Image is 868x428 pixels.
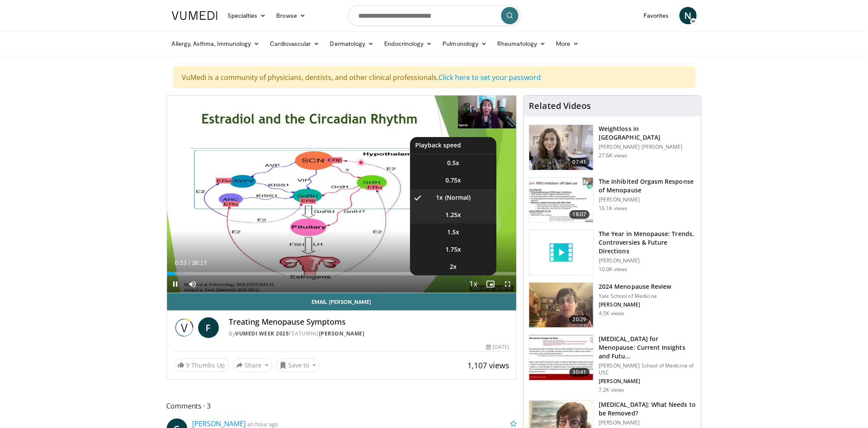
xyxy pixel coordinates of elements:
[447,228,459,236] span: 1.5x
[569,315,590,324] span: 20:29
[174,317,195,338] img: Vumedi Week 2025
[599,177,696,195] h3: The Inhibited Orgasm Response of Menopause
[445,176,461,185] span: 0.75x
[569,210,590,219] span: 18:07
[492,35,551,52] a: Rheumatology
[569,368,590,377] span: 30:41
[599,400,696,418] h3: [MEDICAL_DATA]: What Needs to be Removed?
[379,35,437,52] a: Endocrinology
[447,159,459,167] span: 0.5x
[482,275,499,293] button: Enable picture-in-picture mode
[599,230,696,256] h3: The Year in Menopause: Trends, Controversies & Future Directions
[529,283,593,328] img: 692f135d-47bd-4f7e-b54d-786d036e68d3.150x105_q85_crop-smart_upscale.jpg
[599,196,696,203] p: [PERSON_NAME]
[486,343,509,351] div: [DATE]
[599,144,696,150] p: [PERSON_NAME] [PERSON_NAME]
[529,282,696,328] a: 20:29 2024 Menopause Review Yale School of Medicine [PERSON_NAME] 4.5K views
[599,362,696,376] p: [PERSON_NAME] School of Medicine of USC
[437,35,492,52] a: Pulmonology
[599,266,627,273] p: 10.0K views
[276,358,320,372] button: Save to
[467,360,509,371] span: 1,107 views
[236,330,289,337] a: Vumedi Week 2025
[599,335,696,361] h3: [MEDICAL_DATA] for Menopause: Current Insights and Futu…
[679,7,697,24] a: N
[450,262,457,271] span: 2x
[319,330,365,337] a: [PERSON_NAME]
[599,378,696,385] p: [PERSON_NAME]
[186,361,190,369] span: 9
[445,211,461,219] span: 1.25x
[445,245,461,254] span: 1.75x
[167,275,184,293] button: Pause
[599,386,624,393] p: 7.2K views
[223,7,271,24] a: Specialties
[173,67,695,88] div: VuMedi is a community of physicians, dentists, and other clinical professionals.
[529,335,593,380] img: 47271b8a-94f4-49c8-b914-2a3d3af03a9e.150x105_q85_crop-smart_upscale.jpg
[464,275,482,293] button: Playback Rate
[599,301,671,308] p: [PERSON_NAME]
[248,420,279,428] small: an hour ago
[167,400,517,412] span: Comments 3
[439,73,541,82] a: Click here to set your password
[529,335,696,393] a: 30:41 [MEDICAL_DATA] for Menopause: Current Insights and Futu… [PERSON_NAME] School of Medicine o...
[551,35,584,52] a: More
[184,275,202,293] button: Mute
[175,259,186,266] span: 0:53
[529,178,593,223] img: 283c0f17-5e2d-42ba-a87c-168d447cdba4.150x105_q85_crop-smart_upscale.jpg
[529,177,696,223] a: 18:07 The Inhibited Orgasm Response of Menopause [PERSON_NAME] 16.1K views
[599,205,627,212] p: 16.1K views
[229,317,510,327] h4: Treating Menopause Symptoms
[189,259,190,266] span: /
[638,7,674,24] a: Favorites
[599,310,624,317] p: 4.5K views
[348,5,521,26] input: Search topics, interventions
[436,193,443,202] span: 1x
[569,158,590,166] span: 07:41
[529,125,593,170] img: 9983fed1-7565-45be-8934-aef1103ce6e2.150x105_q85_crop-smart_upscale.jpg
[198,317,219,338] a: F
[174,358,229,372] a: 9 Thumbs Up
[167,272,517,275] div: Progress Bar
[529,125,696,170] a: 07:41 Weightloss in [GEOGRAPHIC_DATA] [PERSON_NAME] [PERSON_NAME] 27.6K views
[599,293,671,300] p: Yale School of Medicine
[167,96,517,293] video-js: Video Player
[265,35,325,52] a: Cardiovascular
[271,7,311,24] a: Browse
[229,330,510,338] div: By FEATURING
[167,35,265,52] a: Allergy, Asthma, Immunology
[599,419,696,426] p: [PERSON_NAME]
[599,125,696,142] h3: Weightloss in [GEOGRAPHIC_DATA]
[599,152,627,159] p: 27.6K views
[529,101,591,111] h4: Related Videos
[529,230,593,275] img: video_placeholder_short.svg
[599,257,696,264] p: [PERSON_NAME]
[172,11,218,20] img: VuMedi Logo
[192,259,207,266] span: 36:17
[499,275,516,293] button: Fullscreen
[325,35,379,52] a: Dermatology
[167,293,517,310] a: Email [PERSON_NAME]
[233,358,273,372] button: Share
[529,230,696,275] a: The Year in Menopause: Trends, Controversies & Future Directions [PERSON_NAME] 10.0K views
[599,282,671,291] h3: 2024 Menopause Review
